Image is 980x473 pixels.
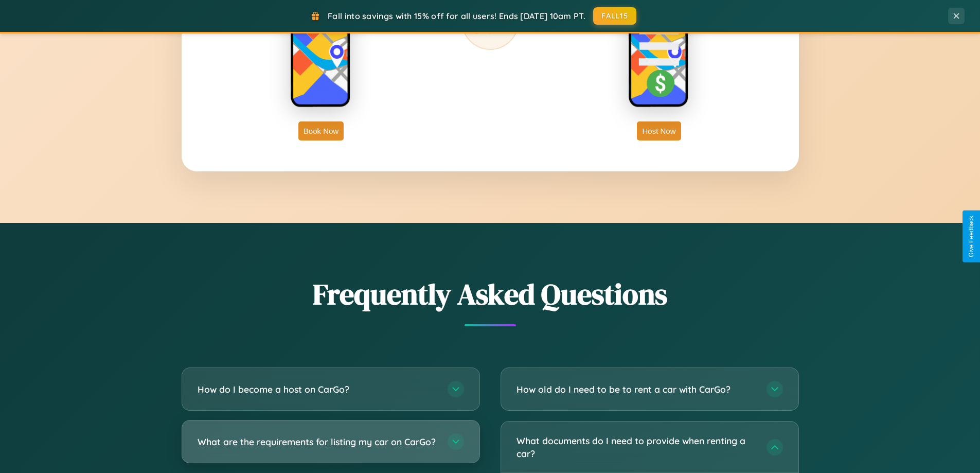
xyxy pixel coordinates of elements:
h3: How old do I need to be to rent a car with CarGo? [516,383,756,396]
h3: What documents do I need to provide when renting a car? [516,434,756,460]
div: Give Feedback [968,216,975,257]
button: FALL15 [593,7,636,25]
h3: How do I become a host on CarGo? [198,383,437,396]
button: Host Now [637,121,681,141]
h2: Frequently Asked Questions [182,274,799,314]
span: Fall into savings with 15% off for all users! Ends [DATE] 10am PT. [328,11,585,21]
button: Book Now [298,121,344,141]
h3: What are the requirements for listing my car on CarGo? [198,435,437,448]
